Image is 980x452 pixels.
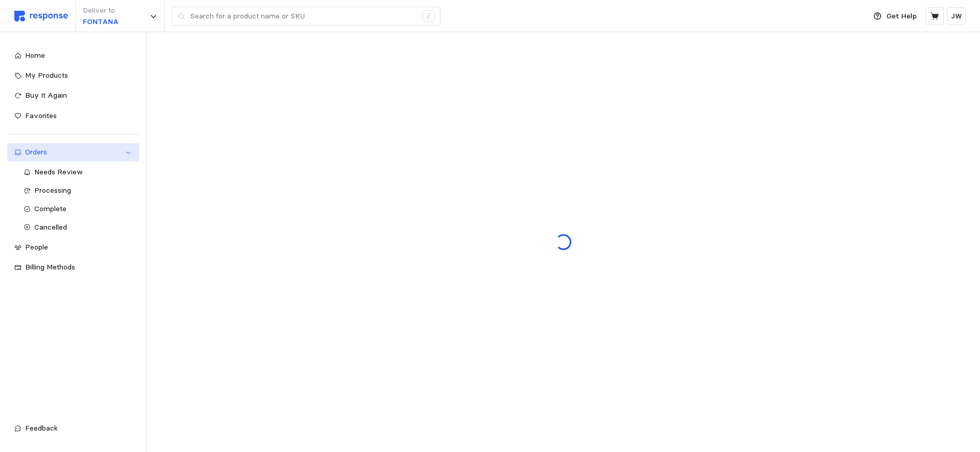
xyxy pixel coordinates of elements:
span: Processing [34,186,71,195]
div: Orders [25,147,121,158]
span: Billing Methods [25,262,75,272]
a: My Products [7,66,139,85]
p: JW [951,11,962,22]
a: Processing [16,182,140,200]
span: Buy It Again [25,91,67,100]
a: Home [7,47,139,65]
img: svg%3e [14,11,68,21]
span: Complete [34,204,66,213]
span: Cancelled [34,222,67,232]
p: FONTANA [83,16,119,28]
input: Search for a product name or SKU [190,7,417,26]
span: My Products [25,71,68,80]
div: / [422,10,435,22]
a: Billing Methods [7,258,139,277]
a: People [7,238,139,257]
a: Needs Review [16,163,140,182]
button: JW [947,7,966,25]
p: Deliver to [83,5,119,16]
a: Complete [16,200,140,218]
a: Cancelled [16,218,140,237]
a: Buy It Again [7,86,139,105]
p: Get Help [886,11,917,22]
span: Needs Review [34,167,83,176]
a: Orders [7,143,139,162]
button: Get Help [867,7,923,26]
a: Favorites [7,107,139,125]
span: Home [25,51,45,60]
span: Feedback [25,423,58,433]
button: Feedback [7,419,139,438]
span: Favorites [25,111,57,120]
span: People [25,242,48,252]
